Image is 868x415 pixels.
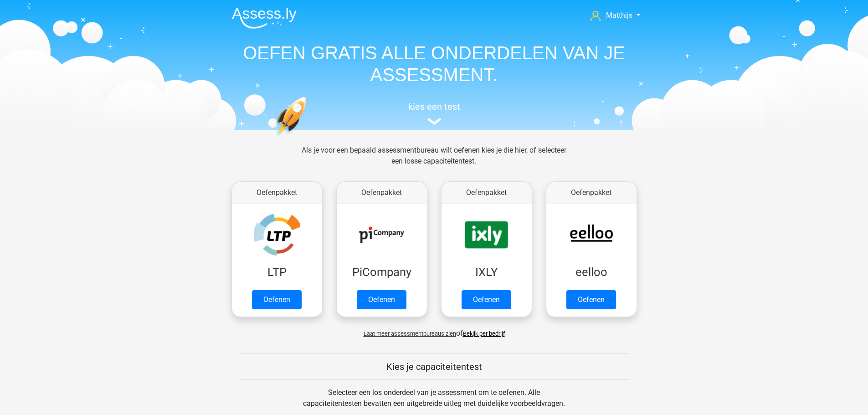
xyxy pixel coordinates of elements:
[587,10,643,21] a: Matthijs
[566,290,616,309] a: Oefenen
[357,290,406,309] a: Oefenen
[294,145,574,178] div: Als je voor een bepaald assessmentbureau wilt oefenen kies je die hier, of selecteer een losse ca...
[225,101,644,125] a: kies een test
[275,97,342,179] img: oefenen
[240,361,629,372] h5: Kies je capaciteitentest
[232,7,297,29] img: Assessly
[463,330,505,337] a: Bekijk per bedrijf
[462,290,511,309] a: Oefenen
[427,118,441,125] img: assessment
[225,42,644,86] h1: OEFEN GRATIS ALLE ONDERDELEN VAN JE ASSESSMENT.
[364,330,456,337] span: Laat meer assessmentbureaus zien
[225,101,644,112] h5: kies een test
[252,290,302,309] a: Oefenen
[225,321,644,339] div: of
[606,11,632,20] span: Matthijs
